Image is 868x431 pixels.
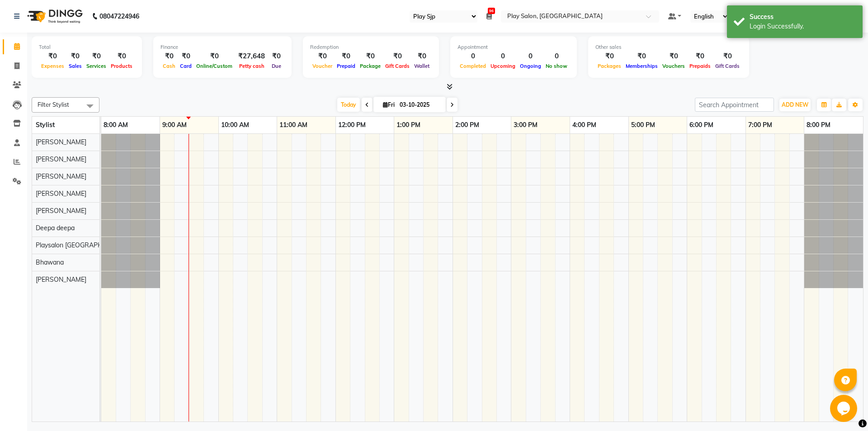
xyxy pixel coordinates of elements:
input: Search Appointment [695,98,774,112]
span: No show [543,63,570,69]
a: 10:00 AM [219,118,251,132]
div: ₹0 [66,51,84,62]
span: Petty cash [237,63,267,69]
div: Success [750,12,856,22]
span: Today [337,98,360,112]
span: [PERSON_NAME] [36,207,86,215]
span: Memberships [623,63,660,69]
a: 96 [486,12,492,20]
div: Login Successfully. [750,22,856,31]
a: 12:00 PM [336,118,368,132]
div: 0 [518,51,543,62]
a: 8:00 AM [101,118,130,132]
button: ADD NEW [779,99,811,111]
span: Due [269,63,283,69]
iframe: chat widget [830,395,859,422]
div: ₹0 [713,51,742,62]
div: Appointment [458,43,570,51]
div: ₹0 [269,51,284,62]
span: [PERSON_NAME] [36,275,86,284]
span: [PERSON_NAME] [36,189,86,198]
span: Deepa deepa [36,224,75,232]
div: ₹0 [108,51,135,62]
div: 0 [488,51,518,62]
span: Gift Cards [713,63,742,69]
div: 0 [458,51,488,62]
span: Sales [66,63,84,69]
span: Gift Cards [383,63,412,69]
span: Vouchers [660,63,687,69]
span: Products [108,63,135,69]
div: Redemption [310,43,432,51]
a: 1:00 PM [394,118,423,132]
span: Ongoing [518,63,543,69]
div: ₹0 [358,51,383,62]
span: Stylist [36,121,55,129]
a: 6:00 PM [687,118,716,132]
span: Prepaid [335,63,358,69]
span: 96 [488,8,495,14]
span: Wallet [412,63,432,69]
span: Prepaids [687,63,713,69]
a: 11:00 AM [277,118,310,132]
span: Upcoming [488,63,518,69]
img: logo [23,4,85,29]
div: ₹0 [623,51,660,62]
span: Filter Stylist [38,101,69,108]
div: ₹0 [160,51,178,62]
span: Cash [160,63,178,69]
a: 8:00 PM [804,118,833,132]
span: Bhawana [36,258,64,266]
div: ₹0 [84,51,108,62]
div: ₹0 [194,51,235,62]
span: Voucher [310,63,335,69]
div: ₹0 [660,51,687,62]
div: Finance [160,43,284,51]
a: 4:00 PM [570,118,599,132]
div: ₹0 [595,51,623,62]
span: Packages [595,63,623,69]
span: Completed [458,63,488,69]
div: ₹0 [335,51,358,62]
div: ₹0 [310,51,335,62]
span: Package [358,63,383,69]
span: Fri [381,101,397,108]
div: Other sales [595,43,742,51]
div: Total [39,43,135,51]
div: ₹27,648 [235,51,269,62]
span: Card [178,63,194,69]
div: ₹0 [687,51,713,62]
span: [PERSON_NAME] [36,172,86,180]
a: 7:00 PM [746,118,774,132]
a: 2:00 PM [453,118,481,132]
input: 2025-10-03 [397,98,442,112]
span: [PERSON_NAME] [36,138,86,146]
span: [PERSON_NAME] [36,155,86,163]
div: ₹0 [39,51,66,62]
b: 08047224946 [99,4,139,29]
span: Expenses [39,63,66,69]
div: ₹0 [412,51,432,62]
div: ₹0 [383,51,412,62]
span: Playsalon [GEOGRAPHIC_DATA] [36,241,130,249]
span: ADD NEW [782,101,808,108]
div: ₹0 [178,51,194,62]
span: Services [84,63,108,69]
a: 3:00 PM [511,118,540,132]
a: 9:00 AM [160,118,189,132]
div: 0 [543,51,570,62]
a: 5:00 PM [629,118,657,132]
span: Online/Custom [194,63,235,69]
